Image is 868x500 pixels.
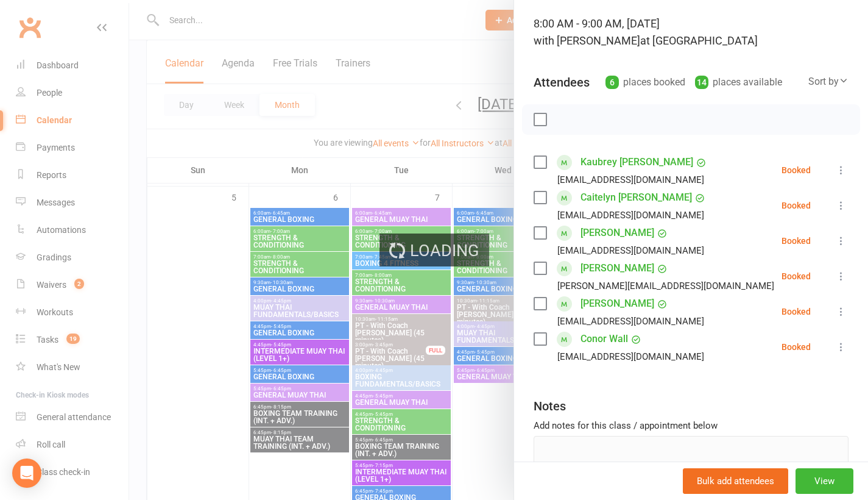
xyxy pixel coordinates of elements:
span: at [GEOGRAPHIC_DATA] [640,34,758,47]
div: Add notes for this class / appointment below [534,418,849,433]
span: with [PERSON_NAME] [534,34,640,47]
div: [PERSON_NAME][EMAIL_ADDRESS][DOMAIN_NAME] [557,278,774,294]
button: View [796,468,853,494]
div: Booked [782,272,811,280]
div: Booked [782,307,811,316]
div: places booked [605,74,685,91]
a: [PERSON_NAME] [580,223,654,243]
div: Booked [782,201,811,210]
div: [EMAIL_ADDRESS][DOMAIN_NAME] [557,207,704,223]
div: Booked [782,166,811,174]
div: [EMAIL_ADDRESS][DOMAIN_NAME] [557,349,704,365]
div: 8:00 AM - 9:00 AM, [DATE] [534,15,849,49]
div: [EMAIL_ADDRESS][DOMAIN_NAME] [557,243,704,259]
div: Open Intercom Messenger [12,459,41,488]
div: Booked [782,343,811,351]
button: Bulk add attendees [683,468,788,494]
a: Kaubrey [PERSON_NAME] [580,152,693,172]
a: [PERSON_NAME] [580,294,654,313]
div: Booked [782,237,811,245]
div: places available [695,74,782,91]
a: [PERSON_NAME] [580,259,654,278]
div: Sort by [808,74,849,90]
div: [EMAIL_ADDRESS][DOMAIN_NAME] [557,172,704,188]
div: [EMAIL_ADDRESS][DOMAIN_NAME] [557,313,704,329]
div: Notes [534,398,566,415]
div: 6 [605,76,619,89]
div: Attendees [534,74,590,91]
a: Conor Wall [580,329,628,349]
a: Caitelyn [PERSON_NAME] [580,188,692,207]
div: 14 [695,76,708,89]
